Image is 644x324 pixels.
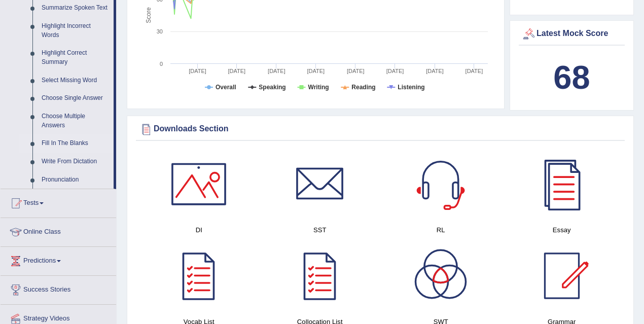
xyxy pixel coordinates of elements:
[1,189,116,214] a: Tests
[385,225,496,235] h4: RL
[268,68,285,74] tspan: [DATE]
[553,59,590,96] b: 68
[144,225,255,235] h4: DI
[521,26,622,42] div: Latest Mock Score
[507,225,618,235] h4: Essay
[160,61,163,67] text: 0
[308,84,329,91] tspan: Writing
[398,84,424,91] tspan: Listening
[157,28,163,34] text: 30
[37,44,114,71] a: Highlight Correct Summary
[37,17,114,44] a: Highlight Incorrect Words
[37,153,114,171] a: Write From Dictation
[37,71,114,90] a: Select Missing Word
[216,84,236,91] tspan: Overall
[386,68,404,74] tspan: [DATE]
[37,171,114,189] a: Pronunciation
[145,7,152,23] tspan: Score
[466,68,483,74] tspan: [DATE]
[37,89,114,107] a: Choose Single Answer
[1,247,116,272] a: Predictions
[228,68,246,74] tspan: [DATE]
[265,225,376,235] h4: SST
[307,68,325,74] tspan: [DATE]
[37,134,114,153] a: Fill In The Blanks
[426,68,444,74] tspan: [DATE]
[259,84,285,91] tspan: Speaking
[351,84,375,91] tspan: Reading
[347,68,365,74] tspan: [DATE]
[37,107,114,134] a: Choose Multiple Answers
[1,218,116,243] a: Online Class
[138,122,622,137] div: Downloads Section
[1,276,116,301] a: Success Stories
[189,68,206,74] tspan: [DATE]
